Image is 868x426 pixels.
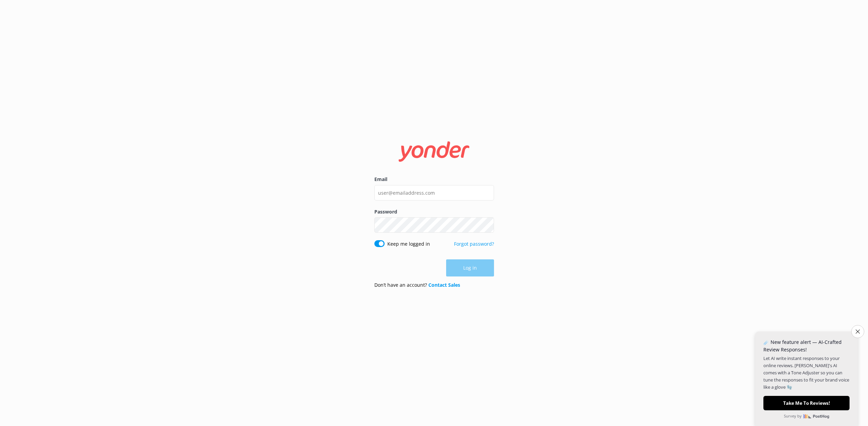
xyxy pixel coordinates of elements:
[374,281,460,289] p: Don’t have an account?
[387,240,430,248] label: Keep me logged in
[374,176,494,183] label: Email
[374,185,494,201] input: user@emailaddress.com
[374,208,494,216] label: Password
[480,218,494,232] button: Show password
[428,282,460,288] a: Contact Sales
[454,241,494,247] a: Forgot password?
